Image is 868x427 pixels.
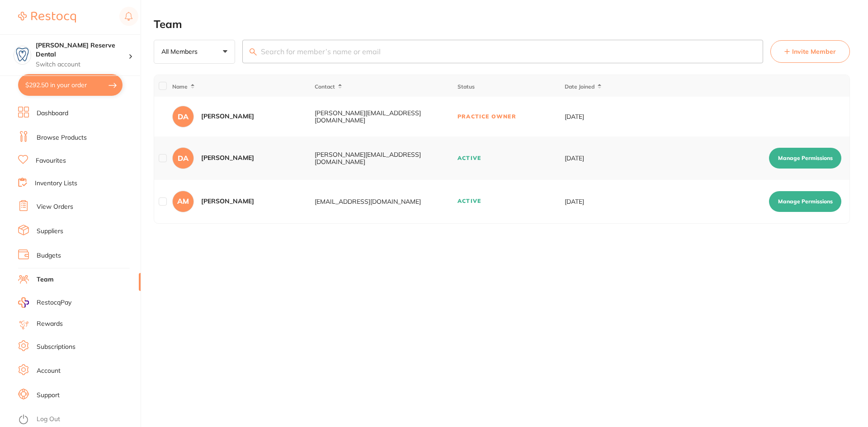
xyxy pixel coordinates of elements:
a: Browse Products [37,133,87,142]
button: All Members [154,40,235,64]
td: [DATE] [564,97,636,136]
button: Manage Permissions [769,191,841,212]
button: Log Out [18,413,138,427]
a: Account [37,366,61,375]
a: Inventory Lists [35,179,77,188]
a: Restocq Logo [18,7,76,28]
span: RestocqPay [37,298,71,307]
button: Invite Member [770,40,850,63]
a: Dashboard [37,109,68,118]
img: RestocqPay [18,297,29,308]
span: Status [458,83,475,90]
a: Log Out [37,415,60,424]
div: [PERSON_NAME] [201,197,254,206]
button: $292.50 in your order [18,74,123,96]
img: Logan Reserve Dental [14,46,31,63]
a: View Orders [37,202,73,211]
a: Rewards [37,319,63,328]
div: [EMAIL_ADDRESS][DOMAIN_NAME] [315,198,457,205]
td: Active [457,180,564,223]
span: Date Joined [565,83,594,90]
a: Favourites [36,156,66,165]
a: Suppliers [37,227,63,236]
a: RestocqPay [18,297,71,308]
div: [PERSON_NAME][EMAIL_ADDRESS][DOMAIN_NAME] [315,109,457,124]
img: Restocq Logo [18,12,76,23]
button: Manage Permissions [769,148,841,169]
p: Switch account [36,60,128,69]
h2: Team [154,18,850,31]
a: Team [37,275,54,284]
div: [PERSON_NAME] [201,112,254,121]
div: [PERSON_NAME][EMAIL_ADDRESS][DOMAIN_NAME] [315,151,457,165]
td: Active [457,136,564,180]
div: DA [172,147,194,169]
input: Search for member’s name or email [242,40,763,63]
a: Subscriptions [37,343,75,352]
td: [DATE] [564,136,636,180]
div: [PERSON_NAME] [201,154,254,163]
span: Name [172,83,188,90]
div: AM [172,191,194,212]
h4: Logan Reserve Dental [36,41,128,59]
p: All Members [161,47,201,56]
a: Budgets [37,251,61,260]
span: Contact [315,83,335,90]
span: Invite Member [792,47,836,56]
td: Practice Owner [457,97,564,136]
a: Support [37,391,60,400]
div: DA [172,106,194,127]
td: [DATE] [564,180,636,223]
